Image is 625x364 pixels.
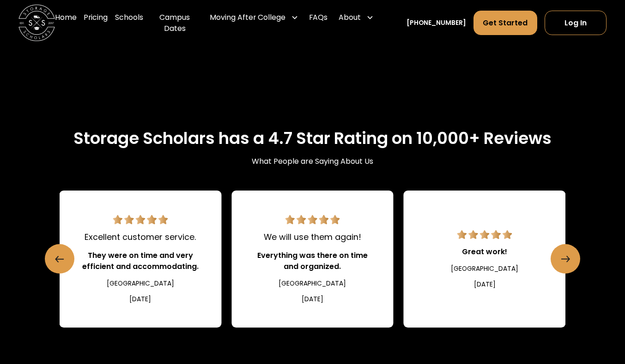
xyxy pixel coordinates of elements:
div: We will use them again! [264,231,361,244]
img: 5 star review. [285,215,340,224]
div: Moving After College [206,5,302,30]
a: 5 star review.We will use them again!Everything was there on time and organized.[GEOGRAPHIC_DATA]... [231,191,394,328]
a: 5 star review.Great work![GEOGRAPHIC_DATA][DATE] [404,191,566,328]
div: [DATE] [474,280,496,289]
h2: Storage Scholars has a 4.7 Star Rating on 10,000+ Reviews [73,129,552,149]
div: About [335,5,377,30]
a: Log In [545,11,607,35]
a: [PHONE_NUMBER] [407,18,466,28]
div: 4 / 22 [404,191,566,328]
div: [GEOGRAPHIC_DATA] [279,279,346,288]
div: [GEOGRAPHIC_DATA] [107,279,174,288]
div: 2 / 22 [59,191,221,328]
img: 5 star review. [457,230,512,239]
div: [GEOGRAPHIC_DATA] [451,264,518,274]
a: Schools [115,5,143,41]
img: 5 star review. [113,215,168,224]
div: 3 / 22 [231,191,394,328]
img: Storage Scholars main logo [18,5,55,41]
a: 5 star review.Excellent customer service.They were on time and very efficient and accommodating.[... [59,191,221,328]
div: [DATE] [302,294,323,304]
a: Campus Dates [151,5,199,41]
a: Next slide [551,244,580,274]
div: Great work! [462,246,507,257]
div: Moving After College [210,12,285,23]
div: Excellent customer service. [85,231,196,244]
div: They were on time and very efficient and accommodating. [81,250,200,272]
a: home [18,5,55,41]
a: Pricing [84,5,108,41]
a: Home [55,5,77,41]
div: Everything was there on time and organized. [254,250,372,272]
div: What People are Saying About Us [252,156,373,167]
div: [DATE] [129,294,151,304]
div: About [339,12,361,23]
a: FAQs [309,5,328,41]
a: Previous slide [45,244,74,274]
a: Get Started [473,11,538,35]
